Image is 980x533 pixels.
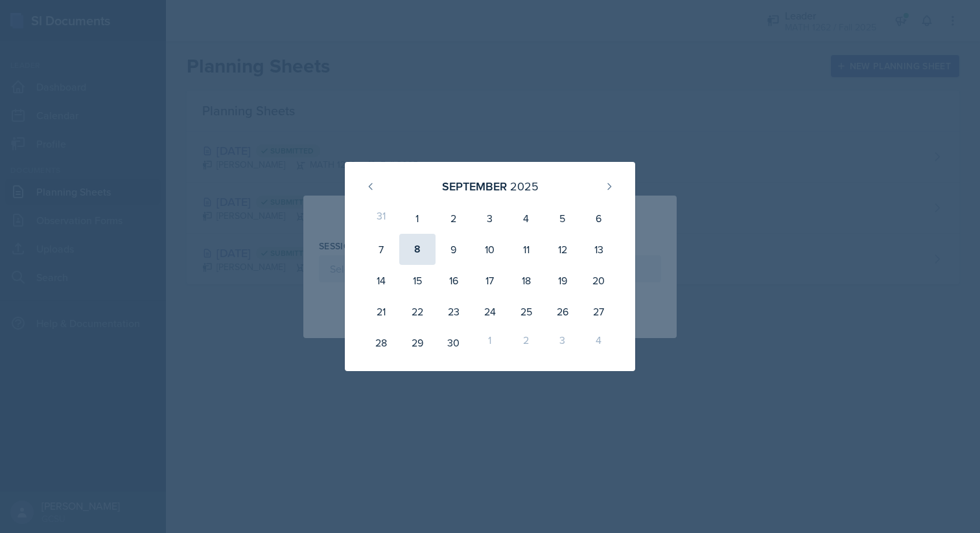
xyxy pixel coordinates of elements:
div: 9 [436,234,472,265]
div: 19 [544,265,581,296]
div: 12 [544,234,581,265]
div: 24 [472,296,508,327]
div: 4 [508,203,544,234]
div: 2025 [510,177,539,195]
div: 20 [581,265,617,296]
div: 1 [399,203,436,234]
div: 15 [399,265,436,296]
div: 25 [508,296,544,327]
div: 22 [399,296,436,327]
div: 1 [472,327,508,358]
div: 3 [544,327,581,358]
div: 27 [581,296,617,327]
div: 23 [436,296,472,327]
div: 4 [581,327,617,358]
div: 16 [436,265,472,296]
div: 8 [399,234,436,265]
div: 2 [436,203,472,234]
div: 5 [544,203,581,234]
div: 26 [544,296,581,327]
div: 6 [581,203,617,234]
div: 7 [363,234,399,265]
div: 2 [508,327,544,358]
div: 3 [472,203,508,234]
div: 31 [363,203,399,234]
div: 17 [472,265,508,296]
div: 30 [436,327,472,358]
div: 10 [472,234,508,265]
div: 28 [363,327,399,358]
div: 11 [508,234,544,265]
div: 21 [363,296,399,327]
div: 14 [363,265,399,296]
div: September [442,177,507,195]
div: 13 [581,234,617,265]
div: 18 [508,265,544,296]
div: 29 [399,327,436,358]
